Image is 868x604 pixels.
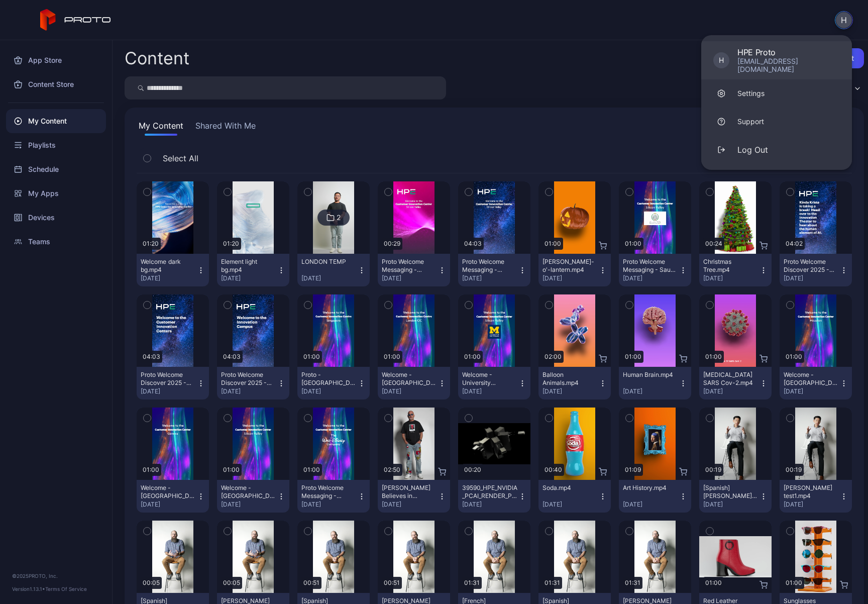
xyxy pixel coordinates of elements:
[538,367,611,399] button: Balloon Animals.mp4[DATE]
[378,480,450,513] button: [PERSON_NAME] Believes in Proto.mp4[DATE]
[623,500,679,509] div: [DATE]
[538,480,611,513] button: Soda.mp4[DATE]
[378,367,450,399] button: Welcome - [GEOGRAPHIC_DATA] CIC.mp4[DATE]
[462,258,517,274] div: Proto Welcome Messaging - Silicon Valley 07.mp4
[301,371,357,387] div: Proto - Singapore CIC.mp4
[45,586,87,592] a: Terms Of Service
[703,387,759,395] div: [DATE]
[780,254,852,286] button: Proto Welcome Discover 2025 - Kinda [PERSON_NAME].mp4[DATE]
[619,480,691,513] button: Art History.mp4[DATE]
[137,367,209,399] button: Proto Welcome Discover 2025 - Welcome to the CIC.mp4[DATE]
[382,274,438,282] div: [DATE]
[784,387,840,395] div: [DATE]
[619,254,691,286] button: Proto Welcome Messaging - Saudi Ministry of Defence.mp4[DATE]
[221,500,277,509] div: [DATE]
[378,254,450,286] button: Proto Welcome Messaging - [GEOGRAPHIC_DATA] 08.mp4[DATE]
[699,367,772,399] button: [MEDICAL_DATA] SARS Cov-2.mp4[DATE]
[619,367,691,399] button: Human Brain.mp4[DATE]
[701,41,852,79] a: HHPE Proto[EMAIL_ADDRESS][DOMAIN_NAME]
[221,387,277,395] div: [DATE]
[780,480,852,513] button: [PERSON_NAME] test1.mp4[DATE]
[163,152,198,164] span: Select All
[784,258,839,274] div: Proto Welcome Discover 2025 - Kinda Krista.mp4
[382,371,437,387] div: Welcome - London CIC.mp4
[462,484,517,500] div: 39590_HPE_NVIDIA_PCAI_RENDER_P02_SFX_AMBIENT(1).mp4
[703,371,758,387] div: Covid-19 SARS Cov-2.mp4
[221,484,276,500] div: Welcome - Silicon Valley (v3).mp4
[462,500,518,509] div: [DATE]
[703,484,758,500] div: [Spanish] Dr Goh test1.mp4
[542,371,598,387] div: Balloon Animals.mp4
[137,254,209,286] button: Welcome dark bg.mp4[DATE]
[297,480,370,513] button: Proto Welcome Messaging - Disney (v3).mp4[DATE]
[141,371,196,387] div: Proto Welcome Discover 2025 - Welcome to the CIC.mp4
[784,484,839,500] div: Dr Goh test1.mp4
[737,117,764,127] div: Support
[703,258,758,274] div: Christmas Tree.mp4
[458,367,530,399] button: Welcome - University [US_STATE][GEOGRAPHIC_DATA]mp4[DATE]
[221,371,276,387] div: Proto Welcome Discover 2025 - Welcome Innovation Campus.mp4
[737,144,768,156] div: Log Out
[217,254,289,286] button: Element light bg.mp4[DATE]
[542,500,599,509] div: [DATE]
[141,274,197,282] div: [DATE]
[6,230,106,254] a: Teams
[141,484,196,500] div: Welcome - Geneva (v4).mp4
[538,254,611,286] button: [PERSON_NAME]-o'-lantern.mp4[DATE]
[137,120,185,136] button: My Content
[337,213,341,222] div: 2
[301,500,358,509] div: [DATE]
[221,258,276,274] div: Element light bg.mp4
[6,157,106,181] a: Schedule
[703,274,759,282] div: [DATE]
[301,387,358,395] div: [DATE]
[193,120,258,136] button: Shared With Me
[12,572,100,580] div: © 2025 PROTO, Inc.
[737,47,840,57] div: HPE Proto
[221,274,277,282] div: [DATE]
[382,500,438,509] div: [DATE]
[382,484,437,500] div: Howie Mandel Believes in Proto.mp4
[301,274,358,282] div: [DATE]
[217,480,289,513] button: Welcome - [GEOGRAPHIC_DATA] (v3).mp4[DATE]
[462,274,518,282] div: [DATE]
[701,79,852,108] a: Settings
[458,480,530,513] button: 39590_HPE_NVIDIA_PCAI_RENDER_P02_SFX_AMBIENT(1).mp4[DATE]
[6,133,106,157] a: Playlists
[784,500,840,509] div: [DATE]
[699,480,772,513] button: [Spanish] [PERSON_NAME] test1.mp4[DATE]
[737,88,765,98] div: Settings
[12,586,45,592] span: Version 1.13.1 •
[713,52,729,68] div: H
[699,254,772,286] button: Christmas Tree.mp4[DATE]
[6,109,106,133] a: My Content
[462,371,517,387] div: Welcome - University Michigan.mp4
[737,57,840,73] div: [EMAIL_ADDRESS][DOMAIN_NAME]
[623,484,678,492] div: Art History.mp4
[6,206,106,230] div: Devices
[623,387,679,395] div: [DATE]
[217,367,289,399] button: Proto Welcome Discover 2025 - Welcome Innovation Campus.mp4[DATE]
[458,254,530,286] button: Proto Welcome Messaging - [GEOGRAPHIC_DATA] 07.mp4[DATE]
[701,136,852,164] button: Log Out
[703,500,759,509] div: [DATE]
[6,48,106,72] a: App Store
[297,367,370,399] button: Proto - [GEOGRAPHIC_DATA] CIC.mp4[DATE]
[835,11,853,29] button: H
[6,72,106,96] a: Content Store
[141,387,197,395] div: [DATE]
[542,484,598,492] div: Soda.mp4
[623,371,678,379] div: Human Brain.mp4
[6,181,106,206] a: My Apps
[382,258,437,274] div: Proto Welcome Messaging - Silicon Valley 08.mp4
[784,274,840,282] div: [DATE]
[784,371,839,387] div: Welcome - Houston (v4).mp4
[542,387,599,395] div: [DATE]
[137,480,209,513] button: Welcome - [GEOGRAPHIC_DATA] (v4).mp4[DATE]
